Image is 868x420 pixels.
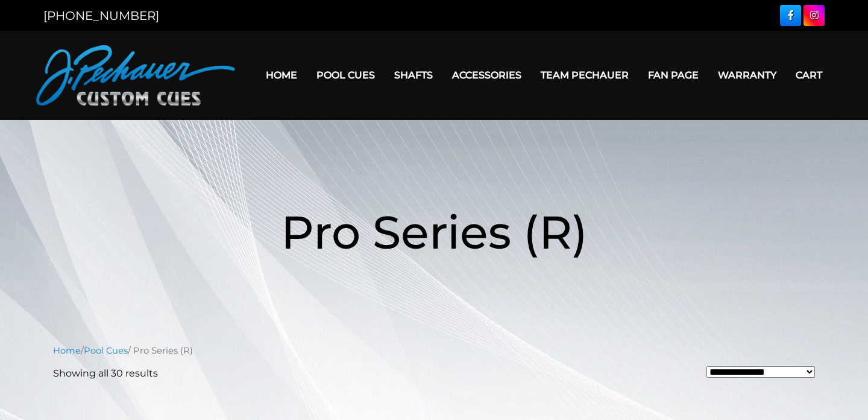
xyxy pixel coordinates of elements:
[53,366,158,381] p: Showing all 30 results
[385,60,442,91] a: Shafts
[531,60,638,91] a: Team Pechauer
[53,345,81,356] a: Home
[43,8,159,23] a: [PHONE_NUMBER]
[708,60,786,91] a: Warranty
[307,60,385,91] a: Pool Cues
[36,45,235,106] img: Pechauer Custom Cues
[786,60,832,91] a: Cart
[442,60,531,91] a: Accessories
[53,344,815,357] nav: Breadcrumb
[256,60,307,91] a: Home
[638,60,708,91] a: Fan Page
[281,204,588,260] span: Pro Series (R)
[706,366,815,378] select: Shop order
[84,345,128,356] a: Pool Cues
